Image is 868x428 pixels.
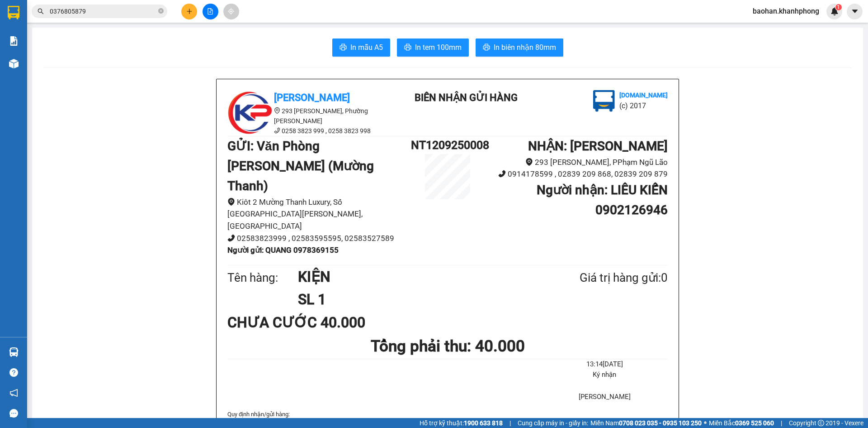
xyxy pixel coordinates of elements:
[227,269,298,287] div: Tên hàng:
[181,4,197,19] button: plus
[498,170,506,178] span: phone
[781,418,782,428] span: |
[709,418,774,428] span: Miền Bắc
[38,8,44,14] span: search
[186,8,193,14] span: plus
[298,288,536,311] h1: SL 1
[537,183,668,217] b: Người nhận : LIÊU KIẾN 0902126946
[835,4,842,10] sup: 1
[851,7,859,15] span: caret-down
[415,42,462,53] span: In tem 100mm
[509,418,511,428] span: |
[837,4,840,10] span: 1
[420,418,503,428] span: Hỗ trợ kỹ thuật:
[536,269,668,287] div: Giá trị hàng gửi: 0
[397,38,469,57] button: printerIn tem 100mm
[227,106,390,126] li: 293 [PERSON_NAME], Phường [PERSON_NAME]
[298,265,536,288] h1: KIỆN
[518,418,588,428] span: Cung cấp máy in - giấy in:
[525,158,533,166] span: environment
[227,139,374,193] b: GỬI : Văn Phòng [PERSON_NAME] (Mường Thanh)
[464,419,503,427] strong: 1900 633 818
[274,92,350,103] b: [PERSON_NAME]
[203,4,218,19] button: file-add
[484,156,668,168] li: 293 [PERSON_NAME], PPhạm Ngũ Lão
[227,90,273,135] img: logo.jpg
[350,42,383,53] span: In mẫu A5
[476,38,563,57] button: printerIn biên nhận 80mm
[207,8,213,14] span: file-add
[619,100,668,111] li: (c) 2017
[223,4,239,19] button: aim
[227,245,339,255] b: Người gửi : QUANG 0978369155
[818,420,824,426] span: copyright
[484,168,668,180] li: 0914178599 , 02839 209 868, 02839 209 879
[227,126,390,136] li: 0258 3823 999 , 0258 3823 998
[847,4,863,19] button: caret-down
[158,7,164,16] span: close-circle
[332,38,390,57] button: printerIn mẫu A5
[483,43,490,52] span: printer
[528,139,668,154] b: NHẬN : [PERSON_NAME]
[9,347,19,357] img: warehouse-icon
[9,368,18,377] span: question-circle
[227,198,235,206] span: environment
[9,409,18,418] span: message
[158,8,164,14] span: close-circle
[593,90,615,112] img: logo.jpg
[415,92,518,103] b: BIÊN NHẬN GỬI HÀNG
[619,91,668,99] b: [DOMAIN_NAME]
[227,234,235,242] span: phone
[619,419,702,427] strong: 0708 023 035 - 0935 103 250
[9,36,19,46] img: solution-icon
[9,59,19,68] img: warehouse-icon
[274,127,280,134] span: phone
[542,359,668,370] li: 13:14[DATE]
[227,196,411,232] li: Kiôt 2 Mường Thanh Luxury, Số [GEOGRAPHIC_DATA][PERSON_NAME], [GEOGRAPHIC_DATA]
[404,43,411,52] span: printer
[704,421,707,425] span: ⚪️
[745,5,826,17] span: baohan.khanhphong
[542,392,668,403] li: [PERSON_NAME]
[9,389,18,397] span: notification
[227,311,373,334] div: CHƯA CƯỚC 40.000
[228,8,234,14] span: aim
[830,7,839,15] img: icon-new-feature
[50,6,156,16] input: Tìm tên, số ĐT hoặc mã đơn
[411,136,484,154] h1: NT1209250008
[590,418,702,428] span: Miền Nam
[227,232,411,245] li: 02583823999 , 02583595595, 02583527589
[735,419,774,427] strong: 0369 525 060
[227,334,668,359] h1: Tổng phải thu: 40.000
[274,107,280,114] span: environment
[340,43,347,52] span: printer
[494,42,556,53] span: In biên nhận 80mm
[8,6,19,19] img: logo-vxr
[542,370,668,380] li: Ký nhận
